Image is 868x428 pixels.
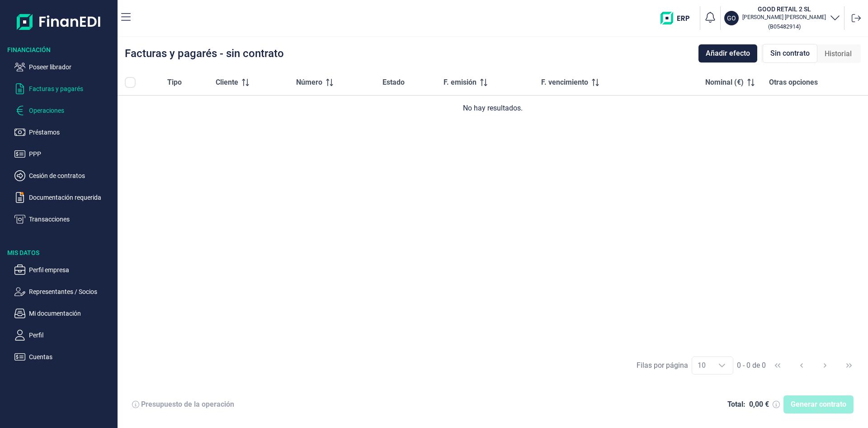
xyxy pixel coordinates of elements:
[14,149,114,159] button: PPP
[814,355,836,376] button: Next Page
[29,308,114,319] p: Mi documentación
[706,48,750,59] span: Añadir efecto
[17,7,101,36] img: Logo de aplicación
[660,12,696,24] img: erp
[216,77,238,88] span: Cliente
[825,48,852,59] span: Historial
[14,286,114,297] button: Representantes / Socios
[763,44,817,63] div: Sin contrato
[14,105,114,116] button: Operaciones
[698,44,757,63] button: Añadir efecto
[382,77,405,88] span: Estado
[541,77,588,88] span: F. vencimiento
[727,400,745,409] div: Total:
[742,14,826,21] p: [PERSON_NAME] [PERSON_NAME]
[770,48,810,59] span: Sin contrato
[125,103,861,114] div: No hay resultados.
[767,355,788,376] button: First Page
[29,286,114,297] p: Representantes / Socios
[711,357,733,374] div: Choose
[14,127,114,138] button: Préstamos
[29,62,114,72] p: Poseer librador
[29,105,114,116] p: Operaciones
[14,351,114,362] button: Cuentas
[768,23,801,30] small: Copiar cif
[724,5,840,32] button: GOGOOD RETAIL 2 SL[PERSON_NAME] [PERSON_NAME](B05482914)
[167,77,182,88] span: Tipo
[14,192,114,203] button: Documentación requerida
[14,308,114,319] button: Mi documentación
[817,45,859,63] div: Historial
[29,264,114,275] p: Perfil empresa
[29,127,114,138] p: Préstamos
[29,149,114,159] p: PPP
[14,214,114,225] button: Transacciones
[14,170,114,181] button: Cesión de contratos
[125,77,136,88] div: All items unselected
[141,400,234,409] div: Presupuesto de la operación
[14,62,114,72] button: Poseer librador
[14,330,114,341] button: Perfil
[29,170,114,181] p: Cesión de contratos
[838,355,860,376] button: Last Page
[29,83,114,94] p: Facturas y pagarés
[443,77,476,88] span: F. emisión
[737,362,766,369] span: 0 - 0 de 0
[637,360,688,371] div: Filas por página
[14,83,114,94] button: Facturas y pagarés
[742,5,826,14] h3: GOOD RETAIL 2 SL
[769,77,818,88] span: Otras opciones
[29,330,114,341] p: Perfil
[125,48,284,59] div: Facturas y pagarés - sin contrato
[705,77,744,88] span: Nominal (€)
[727,14,736,23] p: GO
[791,355,812,376] button: Previous Page
[29,192,114,203] p: Documentación requerida
[29,214,114,225] p: Transacciones
[749,400,769,409] div: 0,00 €
[296,77,322,88] span: Número
[29,351,114,362] p: Cuentas
[14,264,114,275] button: Perfil empresa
